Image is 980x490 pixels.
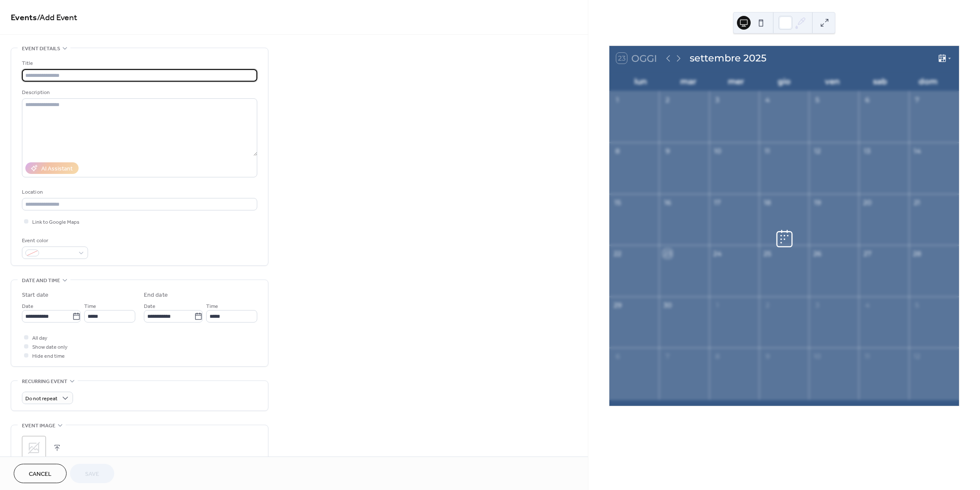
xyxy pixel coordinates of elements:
div: 2 [663,95,673,104]
div: gio [760,71,808,91]
span: Time [84,302,96,311]
div: 8 [613,146,623,156]
span: Event image [22,421,55,430]
div: 9 [663,146,673,156]
div: 20 [863,198,872,207]
div: Title [22,59,256,68]
div: 12 [813,146,822,156]
div: 28 [913,249,922,259]
span: Link to Google Maps [32,218,79,227]
div: 10 [713,146,722,156]
div: mar [664,71,712,91]
span: Show date only [32,343,67,352]
div: 2 [763,300,772,310]
div: 15 [613,198,623,207]
div: 25 [763,249,772,259]
div: Start date [22,291,49,300]
div: 6 [863,95,872,104]
div: 1 [713,300,722,310]
div: lun [616,71,664,91]
span: Cancel [29,470,52,479]
div: 5 [813,95,822,104]
a: Events [11,9,37,26]
div: 13 [863,146,872,156]
div: settembre 2025 [690,51,767,66]
div: 10 [813,352,822,361]
div: 23 [663,249,673,259]
div: 11 [863,352,872,361]
div: sab [856,71,904,91]
div: 4 [763,95,772,104]
div: 7 [913,95,922,104]
div: 1 [613,95,623,104]
div: 3 [713,95,722,104]
span: All day [32,334,47,343]
div: 26 [813,249,822,259]
div: 3 [813,300,822,310]
div: 19 [813,198,822,207]
div: ven [808,71,856,91]
span: Event details [22,44,60,53]
div: 5 [913,300,922,310]
div: 16 [663,198,673,207]
div: 7 [663,352,673,361]
div: dom [904,71,952,91]
span: Do not repeat [25,394,58,404]
span: / Add Event [37,9,77,26]
div: End date [144,291,168,300]
div: ; [22,436,46,460]
div: Description [22,88,256,97]
div: 11 [763,146,772,156]
div: 9 [763,352,772,361]
span: Time [206,302,218,311]
span: Date and time [22,276,60,285]
div: 14 [913,146,922,156]
div: 18 [763,198,772,207]
span: Recurring event [22,377,67,386]
div: 8 [713,352,722,361]
div: 24 [713,249,722,259]
span: Date [22,302,33,311]
div: Event color [22,236,86,245]
div: 27 [863,249,872,259]
div: 12 [913,352,922,361]
div: 4 [863,300,872,310]
div: 29 [613,300,623,310]
div: mer [712,71,761,91]
button: Cancel [14,464,67,483]
div: 22 [613,249,623,259]
div: Location [22,188,256,197]
span: Hide end time [32,352,65,361]
div: 21 [913,198,922,207]
div: 17 [713,198,722,207]
div: 30 [663,300,673,310]
span: Date [144,302,155,311]
div: 6 [613,352,623,361]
